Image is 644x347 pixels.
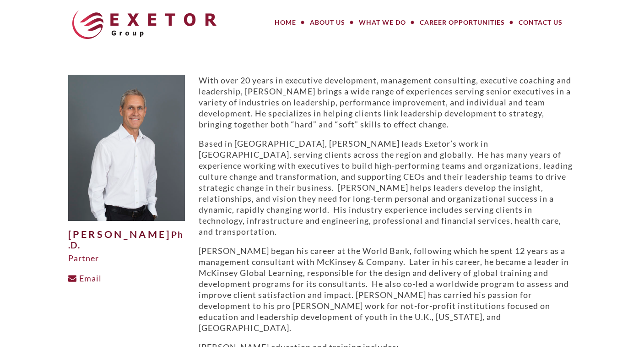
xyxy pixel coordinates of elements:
img: The Exetor Group [72,11,216,39]
a: Career Opportunities [413,13,512,32]
a: What We Do [352,13,413,32]
p: With over 20 years in executive development, management consulting, executive coaching and leader... [199,75,576,130]
a: About Us [303,13,352,32]
a: Home [268,13,303,32]
h1: [PERSON_NAME] [68,229,185,251]
a: Contact Us [512,13,569,32]
p: Based in [GEOGRAPHIC_DATA], [PERSON_NAME] leads Exetor’s work in [GEOGRAPHIC_DATA], serving clien... [199,138,576,237]
img: Craig-Mitchell-Website-500x625.jpg [68,75,185,221]
div: Partner [68,253,185,264]
p: [PERSON_NAME] began his career at the World Bank, following which he spent 12 years as a manageme... [199,245,576,333]
a: Email [68,273,102,283]
span: Ph.D. [68,229,184,251]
